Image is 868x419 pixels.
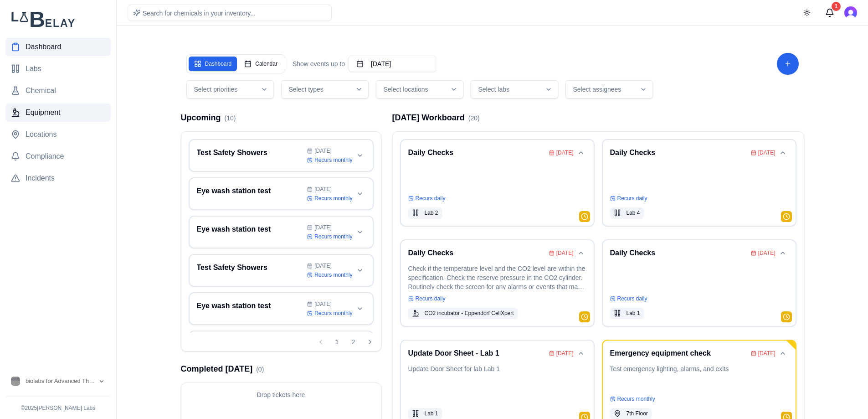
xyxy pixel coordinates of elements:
button: Expand card [354,227,365,238]
span: Recurs daily [416,295,446,302]
button: CO2 incubator - Eppendorf CellXpert [408,308,518,319]
button: Collapse card [575,147,586,158]
p: © 2025 [PERSON_NAME] Labs [5,404,111,412]
span: Select assignees [573,85,621,94]
button: Lab 1 [408,408,442,419]
span: ( 10 ) [225,114,236,122]
div: Daily Checks[DATE]Collapse cardRecurs dailyLab 4 [602,139,796,227]
span: [DATE] [314,262,332,269]
span: Lab 1 [425,410,438,417]
h3: Eye wash station test [197,224,304,235]
span: Recurs monthly [314,156,352,164]
span: ( 0 ) [256,366,264,373]
button: Messages (1 unread) [821,4,839,22]
span: Dashboard [26,41,61,52]
button: Dashboard [189,57,237,71]
span: Recurs monthly [314,310,352,317]
p: Check if the temperature level and the CO2 level are within the specification. Check the reserve ... [408,264,586,290]
h3: Eye wash station test [197,186,304,197]
button: Expand card [354,265,365,276]
button: Open organization switcher [5,373,111,389]
h3: Daily Checks [408,248,545,259]
button: Next page [363,335,377,349]
button: Collapse card [575,248,586,259]
span: [DATE] [556,350,574,357]
button: Lab 2 [408,207,442,218]
span: Recurs monthly [314,195,352,202]
span: Select types [289,85,324,94]
span: Lab 1 [627,310,640,317]
div: Test Safety Showers[DATE]Recurs monthlyExpand card [189,254,374,287]
div: 1 [832,2,841,11]
span: CO2 incubator - Eppendorf CellXpert [425,310,514,317]
span: [DATE] [314,224,332,231]
a: Dashboard [5,38,111,56]
h2: Completed [DATE] [181,362,264,375]
span: Lab 4 [627,209,640,217]
button: Select labs [471,80,558,98]
button: Calendar [239,57,283,71]
span: [DATE] [556,249,574,257]
a: Labs [5,60,111,78]
span: Recurs monthly [314,233,352,240]
div: Eye wash station test[DATE]Recurs monthlyExpand card [189,216,374,248]
button: Add Task or Chemical Request [777,53,799,75]
span: Equipment [26,107,61,118]
span: Select priorities [194,85,238,94]
button: Expand card [354,303,365,314]
button: Toggle theme [799,5,815,21]
div: Test Safety Showers[DATE]Recurs monthlyExpand card [189,139,374,172]
p: Update Door Sheet for lab Lab 1 [408,364,586,403]
button: Lab 4 [610,207,644,218]
span: 7th Floor [627,410,648,417]
p: Drop tickets here [189,390,374,399]
div: Daily Checks[DATE]Collapse cardRecurs dailyLab 2 [400,139,595,227]
span: [DATE] [758,149,776,156]
p: Test emergency lighting, alarms, and exits [610,364,788,390]
span: Incidents [26,173,55,184]
h3: Test Safety Showers [197,262,304,273]
div: Daily Checks[DATE]Collapse cardCheck if the temperature level and the CO2 level are within the sp... [400,239,595,327]
button: Select locations [376,80,463,98]
h2: [DATE] Workboard [392,111,480,124]
span: biolabs for Advanced Therapeutics Philadelphia [26,377,98,385]
div: Daily Checks[DATE]Collapse cardRecurs dailyLab 1 [602,239,796,327]
span: [DATE] [314,147,332,155]
a: Equipment [5,103,111,122]
span: Recurs daily [617,295,647,302]
span: Select locations [384,85,428,94]
img: Lab Belay Logo [5,11,111,27]
h2: Upcoming [181,111,236,124]
h3: Update Door Sheet - Lab 1 [408,348,545,359]
img: biolabs for Advanced Therapeutics Philadelphia [11,377,20,386]
h3: Daily Checks [408,147,545,158]
button: Previous page [313,335,328,349]
span: Labs [26,63,41,74]
span: Recurs monthly [617,395,655,403]
button: Select types [281,80,369,98]
h3: Daily Checks [610,147,747,158]
span: Locations [26,129,57,140]
span: [DATE] [758,249,776,257]
span: [DATE] [556,149,574,156]
img: Connor Schmitt [844,6,857,19]
h3: Eye wash station test [197,300,304,311]
button: Lab 1 [610,308,644,319]
button: Collapse card [777,348,788,359]
span: Search for chemicals in your inventory... [143,10,256,17]
button: Expand card [354,188,365,199]
h3: Daily Checks [610,248,747,259]
button: 7th Floor [610,408,652,419]
button: Select priorities [186,80,274,98]
a: Incidents [5,169,111,187]
span: Compliance [26,151,64,162]
span: [DATE] [314,186,332,193]
span: Chemical [26,85,56,96]
span: ( 20 ) [468,114,480,122]
button: Collapse card [575,348,586,359]
button: [DATE] [349,56,436,72]
button: 2 [346,335,361,349]
span: Lab 2 [425,209,438,217]
a: Locations [5,125,111,144]
span: [DATE] [758,350,776,357]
